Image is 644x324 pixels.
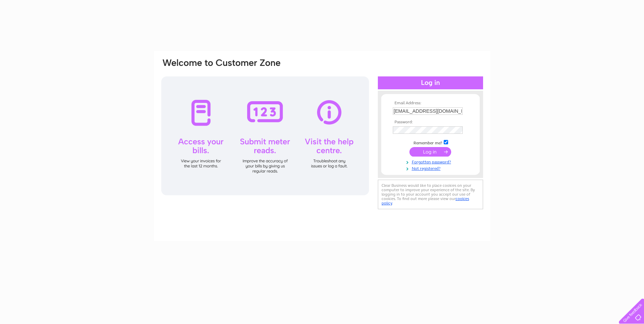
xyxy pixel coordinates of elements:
[391,101,470,106] th: Email Address:
[382,196,469,205] a: cookies policy
[409,147,451,157] input: Submit
[391,139,470,146] td: Remember me?
[393,158,470,165] a: Forgotten password?
[378,180,483,209] div: Clear Business would like to place cookies on your computer to improve your experience of the sit...
[393,165,470,171] a: Not registered?
[391,120,470,125] th: Password:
